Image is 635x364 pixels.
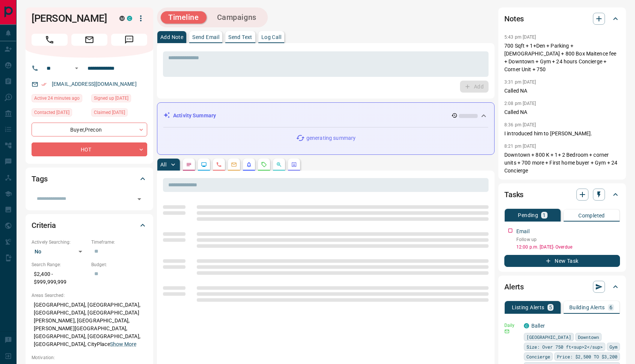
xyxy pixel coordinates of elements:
div: Sun Jul 07 2019 [91,94,147,105]
p: All [160,162,166,167]
p: 2:08 pm [DATE] [504,101,536,106]
span: Price: $2,500 TO $3,200 [557,353,617,360]
p: I introduced him to [PERSON_NAME]. [504,130,620,138]
p: 6 [609,305,612,310]
h2: Criteria [32,219,56,231]
svg: Listing Alerts [246,162,252,168]
span: Contacted [DATE] [34,109,69,116]
div: Wed Sep 10 2025 [32,108,87,119]
svg: Email Verified [41,82,47,87]
span: Concierge [526,353,550,360]
p: Email [516,228,529,235]
div: HOT [32,142,147,156]
p: Actively Searching: [32,239,87,246]
button: New Task [504,255,620,267]
p: Pending [518,213,538,218]
p: Follow up [516,236,620,243]
div: condos.ca [524,323,529,328]
h2: Tasks [504,189,523,201]
svg: Notes [186,162,192,168]
span: Call [32,34,68,46]
p: $2,400 - $999,999,999 [32,268,87,288]
h2: Tags [32,173,47,185]
button: Open [72,64,81,73]
span: Downtown [578,333,599,341]
a: [EMAIL_ADDRESS][DOMAIN_NAME] [52,81,137,87]
p: 8:21 pm [DATE] [504,144,536,149]
svg: Lead Browsing Activity [201,162,207,168]
div: Tags [32,170,147,188]
div: mrloft.ca [119,16,125,21]
div: Activity Summary [163,109,488,123]
p: 700 Sqft + 1+Den + Parking + [DEMOGRAPHIC_DATA] + 800 Box Maitence fee + Downtown + Gym + 24 hour... [504,42,620,73]
p: Add Note [160,34,183,40]
div: Sun Oct 12 2025 [32,94,87,105]
p: Called NA [504,87,620,95]
div: Fri Sep 02 2022 [91,108,147,119]
span: Email [71,34,107,46]
p: Activity Summary [173,112,216,120]
p: Completed [578,213,605,218]
p: 3:31 pm [DATE] [504,79,536,85]
svg: Email [504,329,510,334]
svg: Calls [216,162,222,168]
p: Listing Alerts [512,305,545,310]
span: [GEOGRAPHIC_DATA] [526,333,571,341]
svg: Requests [261,162,267,168]
p: generating summary [306,134,356,142]
svg: Emails [231,162,237,168]
button: Show More [110,340,136,348]
p: Timeframe: [91,239,147,246]
button: Timeline [161,11,207,24]
p: 12:00 p.m. [DATE] - Overdue [516,244,620,250]
p: Budget: [91,261,147,268]
p: Called NA [504,108,620,116]
div: Criteria [32,216,147,234]
span: Gym [609,343,617,351]
span: Size: Over 750 ft<sup>2</sup> [526,343,603,351]
div: condos.ca [127,16,132,21]
p: Areas Searched: [32,292,147,299]
span: Signed up [DATE] [94,94,128,102]
h2: Alerts [504,281,524,293]
p: [GEOGRAPHIC_DATA], [GEOGRAPHIC_DATA], [GEOGRAPHIC_DATA], [GEOGRAPHIC_DATA][PERSON_NAME], [GEOGRAP... [32,299,147,351]
p: Search Range: [32,261,87,268]
div: Buyer , Precon [32,123,147,136]
span: Message [111,34,147,46]
p: Motivation: [32,354,147,361]
a: Baller [531,323,545,329]
p: 8:36 pm [DATE] [504,122,536,127]
svg: Opportunities [276,162,282,168]
p: 5 [549,305,552,310]
div: No [32,246,87,258]
p: Daily [504,322,519,329]
button: Campaigns [210,11,264,24]
svg: Agent Actions [291,162,297,168]
div: Alerts [504,278,620,296]
p: Building Alerts [569,305,605,310]
span: Claimed [DATE] [94,109,125,116]
h2: Notes [504,13,524,25]
span: Active 24 minutes ago [34,94,80,102]
p: 5:43 pm [DATE] [504,34,536,40]
p: Send Email [192,34,219,40]
div: Notes [504,10,620,28]
p: Log Call [261,34,281,40]
p: Send Text [228,34,252,40]
p: Downtown + 800 K + 1+ 2 Bedroom + corner units + 700 more + First home buyer + Gym + 24 Concierge [504,151,620,175]
button: Open [134,194,145,204]
p: 1 [543,213,546,218]
div: Tasks [504,186,620,204]
h1: [PERSON_NAME] [32,12,108,24]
